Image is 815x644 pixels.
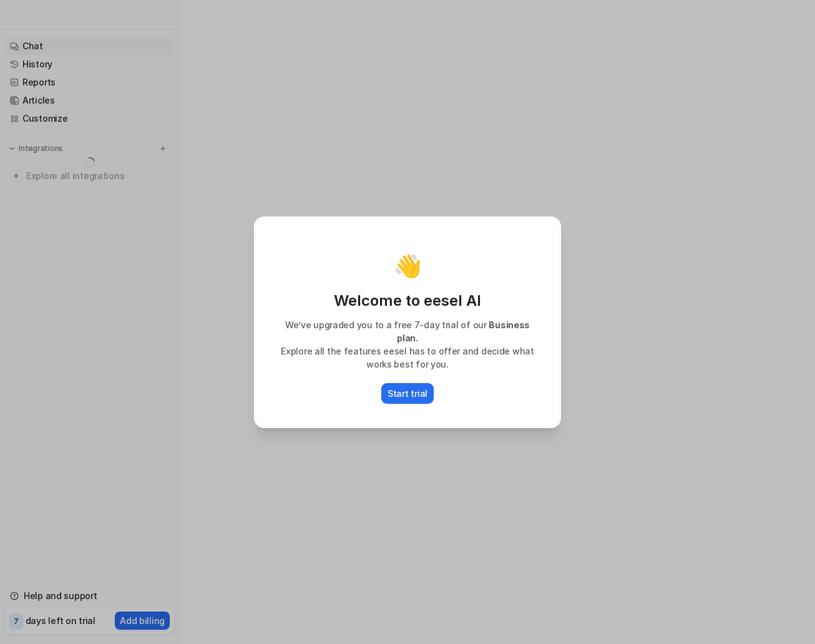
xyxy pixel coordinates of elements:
[268,318,547,344] p: We’ve upgraded you to a free 7-day trial of our
[268,291,547,311] p: Welcome to eesel AI
[381,383,434,404] button: Start trial
[268,344,547,371] p: Explore all the features eesel has to offer and decide what works best for you.
[388,387,427,400] p: Start trial
[394,253,422,278] p: 👋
